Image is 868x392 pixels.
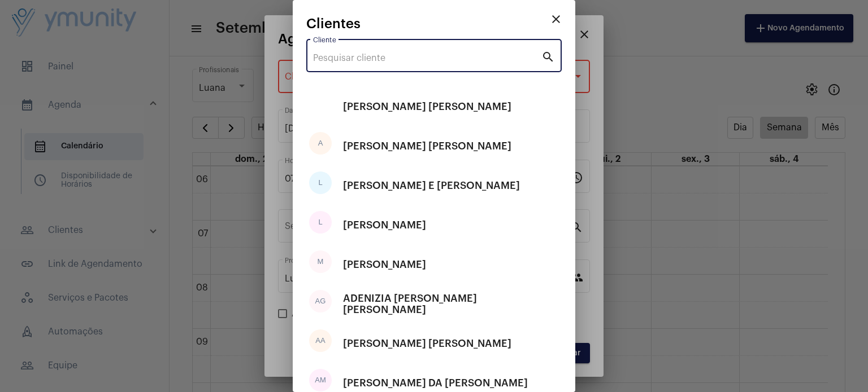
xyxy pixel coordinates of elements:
[343,208,426,242] div: [PERSON_NAME]
[309,171,332,194] div: L
[306,16,361,31] span: Clientes
[309,250,332,273] div: M
[343,169,520,202] div: [PERSON_NAME] E [PERSON_NAME]
[309,132,332,155] div: A
[343,129,511,163] div: [PERSON_NAME] [PERSON_NAME]
[343,248,426,281] div: [PERSON_NAME]
[343,327,511,360] div: [PERSON_NAME] [PERSON_NAME]
[309,329,332,352] div: AA
[309,290,332,312] div: AG
[541,50,555,63] mat-icon: search
[343,287,559,321] div: ADENIZIA [PERSON_NAME] [PERSON_NAME]
[343,90,511,124] div: [PERSON_NAME] [PERSON_NAME]
[313,53,541,63] input: Pesquisar cliente
[309,211,332,234] div: L
[309,369,332,391] div: AM
[549,12,563,26] mat-icon: close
